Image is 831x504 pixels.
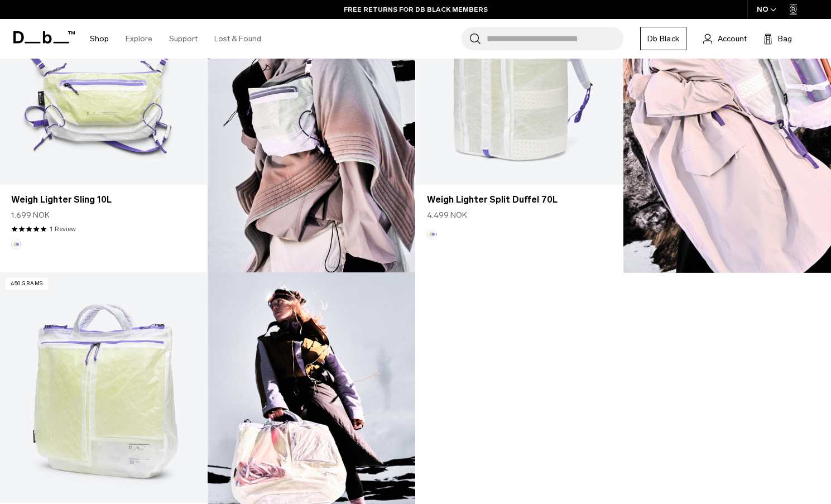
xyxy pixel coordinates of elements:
[169,19,198,59] a: Support
[81,19,270,59] nav: Main Navigation
[50,224,76,234] a: 1 reviews
[778,33,792,45] span: Bag
[763,32,792,45] button: Bag
[11,193,196,207] a: Weigh Lighter Sling 10L
[344,4,488,15] a: FREE RETURNS FOR DB BLACK MEMBERS
[703,32,747,45] a: Account
[90,19,109,59] a: Shop
[214,19,261,59] a: Lost & Found
[427,209,467,221] span: 4.499 NOK
[11,239,21,249] button: Aurora
[427,193,612,207] a: Weigh Lighter Split Duffel 70L
[718,33,747,45] span: Account
[6,278,48,290] p: 450 grams
[11,209,50,221] span: 1.699 NOK
[640,27,686,50] a: Db Black
[427,229,437,239] button: Aurora
[126,19,152,59] a: Explore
